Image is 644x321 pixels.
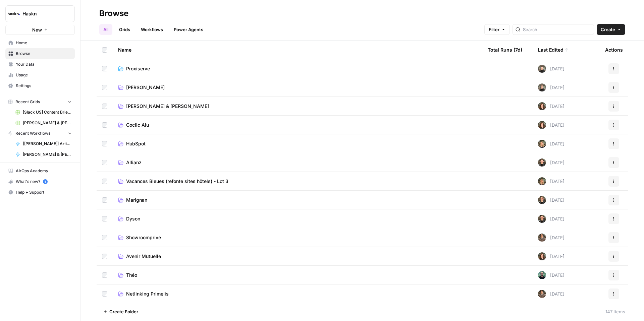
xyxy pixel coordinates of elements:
div: [DATE] [538,177,565,185]
a: AirOps Academy [5,166,75,176]
input: Search [523,26,591,33]
span: Usage [16,72,72,78]
div: [DATE] [538,140,565,148]
span: Coclic Alu [126,122,149,128]
span: Recent Grids [15,99,40,105]
span: Create Folder [109,308,138,315]
a: Workflows [137,24,167,35]
span: Help + Support [16,189,72,195]
div: Browse [99,8,128,19]
span: [PERSON_NAME] & [PERSON_NAME] [126,103,209,110]
div: [DATE] [538,234,565,242]
div: What's new? [6,177,74,187]
text: 5 [44,180,46,183]
a: Home [5,38,75,48]
img: ziyu4k121h9vid6fczkx3ylgkuqx [538,140,546,148]
a: Coclic Alu [118,122,477,128]
span: Create [601,26,615,33]
span: [PERSON_NAME] [126,84,165,91]
div: [DATE] [538,121,565,129]
button: Recent Workflows [5,128,75,138]
span: Allianz [126,159,142,166]
a: Marignan [118,197,477,203]
a: Avenir Mutuelle [118,253,477,260]
span: Proxiserve [126,65,150,72]
img: udf09rtbz9abwr5l4z19vkttxmie [538,65,546,73]
a: [PERSON_NAME] [118,84,477,91]
div: [DATE] [538,102,565,110]
a: HubSpot [118,140,477,147]
img: Haskn Logo [8,8,20,20]
div: 147 Items [605,308,625,315]
button: New [5,25,75,35]
div: [DATE] [538,290,565,298]
button: Workspace: Haskn [5,5,75,22]
span: Your Data [16,61,72,67]
span: Vacances Bleues (refonte sites hôtels) - Lot 3 [126,178,228,185]
span: Settings [16,83,72,89]
div: [DATE] [538,158,565,167]
img: eldrt0s0bgdfrxd9l65lxkaynort [538,271,546,279]
a: Your Data [5,59,75,70]
span: Recent Workflows [15,130,50,136]
a: [PERSON_NAME] & [PERSON_NAME] - Optimization pages for LLMs Grid [12,118,75,128]
a: Showroomprivé [118,234,477,241]
span: Showroomprivé [126,234,161,241]
span: [PERSON_NAME] & [PERSON_NAME] - Optimization pages for LLMs [23,151,72,157]
a: Dyson [118,215,477,222]
img: udf09rtbz9abwr5l4z19vkttxmie [538,83,546,91]
div: [DATE] [538,65,565,73]
div: [DATE] [538,83,565,91]
a: Proxiserve [118,65,477,72]
button: Help + Support [5,187,75,198]
button: Create Folder [99,306,142,317]
div: [DATE] [538,252,565,260]
a: All [99,24,112,35]
span: Netlinking Primelis [126,291,169,297]
button: Recent Grids [5,97,75,107]
a: Settings [5,80,75,91]
img: dizo4u6k27cofk4obq9v5qvvdkyt [538,234,546,242]
span: Haskn [22,10,63,17]
div: [DATE] [538,271,565,279]
span: Marignan [126,197,147,203]
span: Dyson [126,215,140,222]
button: Create [597,24,625,35]
span: Théo [126,272,137,278]
div: Last Edited [538,41,569,59]
a: [[PERSON_NAME]] Articles de blog - Créations [12,138,75,149]
span: Filter [489,26,499,33]
a: [Slack US] Content Brief & Content Generation - Creation [12,107,75,118]
img: uhgcgt6zpiex4psiaqgkk0ok3li6 [538,158,546,167]
span: Browse [16,51,72,57]
span: AirOps Academy [16,168,72,174]
a: Usage [5,70,75,80]
a: Netlinking Primelis [118,291,477,297]
div: [DATE] [538,215,565,223]
div: Name [118,41,477,59]
img: wbc4lf7e8no3nva14b2bd9f41fnh [538,102,546,110]
div: [DATE] [538,196,565,204]
img: ziyu4k121h9vid6fczkx3ylgkuqx [538,177,546,185]
button: What's new? 5 [5,176,75,187]
span: [[PERSON_NAME]] Articles de blog - Créations [23,141,72,147]
a: Allianz [118,159,477,166]
a: Power Agents [170,24,207,35]
img: wbc4lf7e8no3nva14b2bd9f41fnh [538,121,546,129]
a: [PERSON_NAME] & [PERSON_NAME] - Optimization pages for LLMs [12,149,75,160]
img: uhgcgt6zpiex4psiaqgkk0ok3li6 [538,215,546,223]
button: Filter [484,24,510,35]
a: [PERSON_NAME] & [PERSON_NAME] [118,103,477,110]
span: New [32,26,42,33]
img: uhgcgt6zpiex4psiaqgkk0ok3li6 [538,196,546,204]
span: Home [16,40,72,46]
a: Théo [118,272,477,278]
a: Vacances Bleues (refonte sites hôtels) - Lot 3 [118,178,477,185]
span: [Slack US] Content Brief & Content Generation - Creation [23,109,72,115]
img: wbc4lf7e8no3nva14b2bd9f41fnh [538,252,546,260]
img: dizo4u6k27cofk4obq9v5qvvdkyt [538,290,546,298]
div: Total Runs (7d) [488,41,522,59]
a: Grids [115,24,134,35]
span: Avenir Mutuelle [126,253,161,260]
div: Actions [605,41,623,59]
